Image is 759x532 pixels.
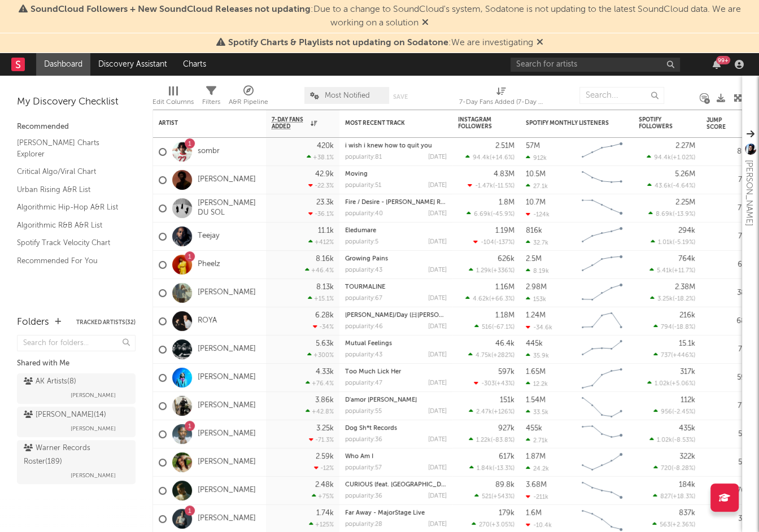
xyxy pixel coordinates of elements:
[499,199,514,206] div: 1.8M
[316,284,334,291] div: 8.13k
[309,436,334,443] div: -71.3 %
[526,182,548,190] div: 27.1k
[511,58,680,72] input: Search for artists
[202,95,220,109] div: Filters
[345,256,388,262] a: Growing Pains
[24,375,76,389] div: AK Artists ( 8 )
[316,368,334,376] div: 4.33k
[345,369,447,375] div: Too Much Lick Her
[674,324,693,330] span: -18.8 %
[474,492,514,500] div: ( )
[680,368,695,376] div: 317k
[198,199,260,218] a: [PERSON_NAME] DU SOL
[706,230,752,243] div: 71.6
[653,351,695,359] div: ( )
[428,408,447,415] div: [DATE]
[345,267,382,273] div: popularity: 43
[577,448,627,477] svg: Chart title
[496,381,513,387] span: +43 %
[482,494,491,500] span: 521
[198,514,256,524] a: [PERSON_NAME]
[526,255,542,263] div: 2.5M
[198,316,217,326] a: ROYA
[345,437,382,443] div: popularity: 36
[345,239,378,245] div: popularity: 5
[469,464,514,472] div: ( )
[498,425,514,432] div: 927k
[656,211,673,217] span: 8.69k
[17,357,136,370] div: Shared with Me
[706,258,752,272] div: 67.2
[653,492,695,500] div: ( )
[706,399,752,413] div: 77.9
[675,199,695,206] div: 2.25M
[526,408,548,416] div: 33.5k
[476,409,492,415] span: 2.47k
[655,183,671,189] span: 43.6k
[345,211,383,217] div: popularity: 40
[315,481,334,489] div: 2.48k
[458,116,498,130] div: Instagram Followers
[526,154,547,162] div: 912k
[17,255,124,267] a: Recommended For You
[577,420,627,448] svg: Chart title
[17,316,49,329] div: Folders
[198,260,220,269] a: Pheelz
[674,409,693,415] span: -2.45 %
[307,351,334,359] div: +300 %
[526,312,546,319] div: 1.24M
[345,352,382,358] div: popularity: 43
[526,120,610,127] div: Spotify Monthly Listeners
[315,396,334,404] div: 3.86k
[313,323,334,330] div: -34 %
[650,295,695,302] div: ( )
[345,425,447,431] div: Dog Sh*t Records
[202,81,220,114] div: Filters
[492,437,513,443] span: -83.8 %
[345,312,468,319] a: [PERSON_NAME]/Day (日[PERSON_NAME])
[675,142,695,150] div: 2.27M
[526,453,546,460] div: 1.87M
[345,284,385,290] a: TOURMALINE
[493,494,513,500] span: +543 %
[658,239,673,246] span: 1.01k
[428,352,447,358] div: [DATE]
[473,238,514,246] div: ( )
[228,38,448,47] span: Spotify Charts & Playlists not updating on Sodatone
[674,437,693,443] span: -8.53 %
[175,53,214,76] a: Charts
[679,312,695,319] div: 216k
[428,465,447,471] div: [DATE]
[655,381,670,387] span: 1.02k
[17,440,136,484] a: Warner Records Roster(189)[PERSON_NAME]
[198,401,256,411] a: [PERSON_NAME]
[308,210,334,217] div: -36.1 %
[468,182,514,189] div: ( )
[314,464,334,472] div: -12 %
[706,428,752,441] div: 57.7
[465,295,514,302] div: ( )
[345,453,447,460] div: Who Am I
[465,154,514,161] div: ( )
[345,171,447,177] div: Moving
[674,268,693,274] span: +11.7 %
[495,227,514,234] div: 1.19M
[17,201,124,213] a: Algorithmic Hip-Hop A&R List
[325,92,370,99] span: Most Notified
[716,56,730,64] div: 99 +
[577,335,627,364] svg: Chart title
[345,284,447,290] div: TOURMALINE
[17,120,136,134] div: Recommended
[654,155,671,161] span: 94.4k
[674,211,693,217] span: -13.9 %
[308,238,334,246] div: +412 %
[577,307,627,335] svg: Chart title
[526,368,546,376] div: 1.65M
[526,396,546,404] div: 1.54M
[678,227,695,234] div: 294k
[491,155,513,161] span: +14.6 %
[675,284,695,291] div: 2.38M
[229,95,268,109] div: A&R Pipeline
[526,481,547,489] div: 3.68M
[481,381,495,387] span: -303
